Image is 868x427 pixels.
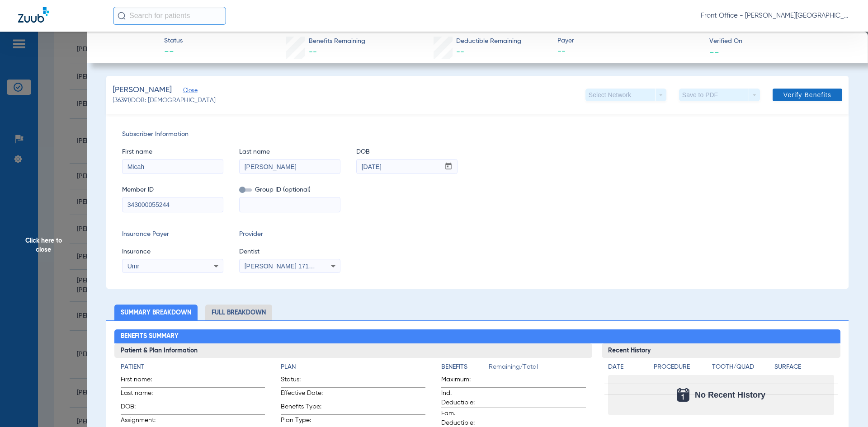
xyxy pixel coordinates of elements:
li: Full Breakdown [205,305,272,320]
span: Insurance Payer [122,230,223,239]
h3: Patient & Plan Information [114,343,592,358]
span: Close [183,87,191,96]
h4: Procedure [654,362,709,372]
img: Zuub Logo [18,7,49,23]
span: Last name: [121,389,165,401]
span: Front Office - [PERSON_NAME][GEOGRAPHIC_DATA] Dental Care [701,11,850,20]
span: Provider [239,230,340,239]
li: Summary Breakdown [114,305,198,320]
span: -- [164,46,183,59]
h4: Date [608,362,646,372]
span: DOB [356,147,458,157]
span: -- [557,46,702,57]
button: Open calendar [440,160,458,174]
span: No Recent History [695,390,765,399]
span: -- [709,47,719,56]
span: Last name [239,147,340,157]
span: (36391) DOB: [DEMOGRAPHIC_DATA] [113,96,216,105]
app-breakdown-title: Surface [774,362,834,375]
span: Deductible Remaining [456,37,521,46]
h3: Recent History [602,343,841,358]
app-breakdown-title: Tooth/Quad [712,362,772,375]
span: Verify Benefits [783,91,831,99]
span: Maximum: [441,375,486,387]
img: Search Icon [118,12,126,20]
span: [PERSON_NAME] 1710959218 [245,263,334,270]
span: Group ID (optional) [239,185,340,195]
span: First name: [121,375,165,387]
span: Effective Date: [281,389,325,401]
span: Payer [557,36,702,46]
button: Verify Benefits [773,89,842,101]
h2: Benefits Summary [114,329,841,344]
h4: Tooth/Quad [712,362,772,372]
span: DOB: [121,402,165,414]
span: First name [122,147,223,157]
span: Dentist [239,247,340,257]
h4: Patient [121,362,265,372]
app-breakdown-title: Date [608,362,646,375]
input: Search for patients [113,7,226,25]
app-breakdown-title: Procedure [654,362,709,375]
span: Benefits Remaining [309,37,365,46]
span: Ind. Deductible: [441,389,486,408]
span: Member ID [122,185,223,195]
iframe: Chat Widget [823,384,868,427]
span: Benefits Type: [281,402,325,414]
span: Umr [127,263,139,270]
h4: Plan [281,362,425,372]
span: Status [164,36,183,46]
span: Insurance [122,247,223,257]
span: Subscriber Information [122,130,833,139]
span: [PERSON_NAME] [113,84,172,96]
span: -- [309,48,317,56]
span: -- [456,48,464,56]
img: Calendar [677,388,689,402]
span: Remaining/Total [489,362,586,375]
span: Status: [281,375,325,387]
h4: Benefits [441,362,489,372]
h4: Surface [774,362,834,372]
span: Verified On [709,37,854,46]
app-breakdown-title: Benefits [441,362,489,375]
